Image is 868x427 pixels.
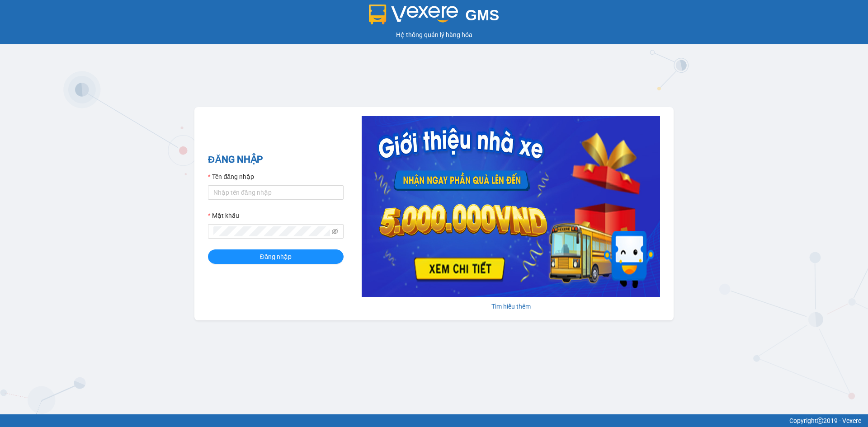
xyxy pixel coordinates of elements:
img: banner-0 [362,116,660,297]
button: Đăng nhập [208,249,344,264]
h2: ĐĂNG NHẬP [208,152,344,167]
span: Đăng nhập [260,252,292,262]
label: Mật khẩu [208,211,239,221]
span: GMS [465,7,499,23]
div: Copyright 2019 - Vexere [7,416,861,426]
a: GMS [369,14,500,21]
div: Tìm hiểu thêm [362,301,660,311]
span: copyright [817,418,823,424]
div: Hệ thống quản lý hàng hóa [2,30,866,40]
input: Mật khẩu [213,226,330,236]
input: Tên đăng nhập [208,185,344,200]
img: logo 2 [369,5,458,24]
label: Tên đăng nhập [208,172,254,182]
span: eye-invisible [332,228,338,235]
